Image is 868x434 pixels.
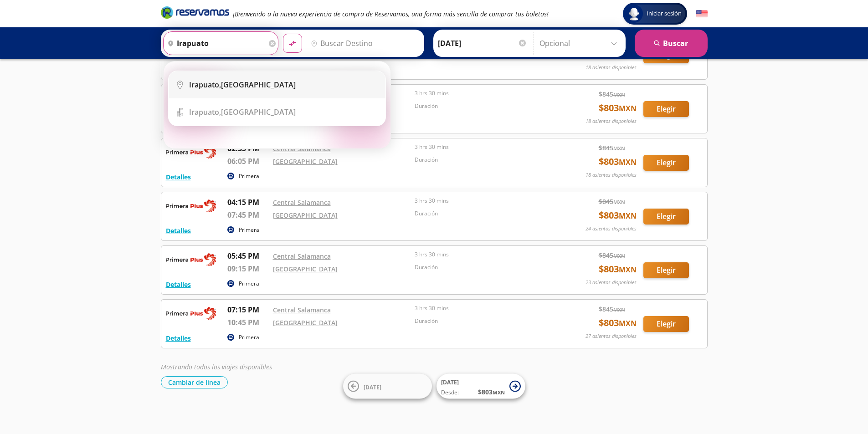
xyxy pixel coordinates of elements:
a: Central Salamanca [273,252,331,260]
p: 23 asientos disponibles [586,279,637,286]
button: Detalles [166,226,191,235]
p: 06:05 PM [227,156,268,167]
img: RESERVAMOS [166,197,216,215]
small: MXN [619,157,637,167]
span: $ 803 [599,209,637,222]
p: Primera [239,280,259,288]
p: Duración [415,102,552,110]
span: $ 803 [478,387,505,397]
p: 3 hrs 30 mins [415,304,552,312]
button: [DATE]Desde:$803MXN [437,374,525,399]
input: Buscar Destino [307,32,419,55]
p: 3 hrs 30 mins [415,250,552,259]
button: Elegir [643,209,689,225]
button: Elegir [643,101,689,117]
img: RESERVAMOS [166,250,216,269]
img: RESERVAMOS [166,304,216,322]
em: Mostrando todos los viajes disponibles [161,363,272,371]
p: Primera [239,172,259,180]
span: [DATE] [364,383,381,391]
button: English [696,8,708,20]
span: $ 803 [599,155,637,168]
p: 3 hrs 30 mins [415,89,552,97]
span: $ 803 [599,101,637,115]
span: $ 803 [599,262,637,276]
input: Elegir Fecha [438,32,527,55]
button: Detalles [166,280,191,289]
p: 18 asientos disponibles [586,117,637,125]
p: 18 asientos disponibles [586,64,637,71]
small: MXN [613,91,625,98]
small: MXN [619,211,637,221]
a: [GEOGRAPHIC_DATA] [273,265,338,273]
button: Elegir [643,316,689,332]
div: [GEOGRAPHIC_DATA] [189,107,296,117]
button: Elegir [643,262,689,278]
a: Central Salamanca [273,306,331,314]
span: Desde: [441,388,459,397]
a: [GEOGRAPHIC_DATA] [273,157,338,166]
p: 27 asientos disponibles [586,332,637,340]
button: [DATE] [343,374,432,399]
small: MXN [619,318,637,328]
p: Primera [239,226,259,234]
input: Buscar Origen [164,32,267,55]
p: Primera [239,333,259,342]
p: 3 hrs 30 mins [415,143,552,151]
small: MXN [619,265,637,275]
a: Brand Logo [161,5,229,22]
button: Elegir [643,155,689,171]
span: $ 845 [599,197,625,206]
a: [GEOGRAPHIC_DATA] [273,318,338,327]
input: Opcional [539,32,621,55]
p: Duración [415,156,552,164]
img: RESERVAMOS [166,143,216,161]
button: Buscar [635,30,708,57]
a: [GEOGRAPHIC_DATA] [273,211,338,220]
p: Duración [415,209,552,218]
div: [GEOGRAPHIC_DATA] [189,80,296,90]
p: Duración [415,317,552,325]
span: $ 845 [599,143,625,153]
button: Detalles [166,172,191,182]
small: MXN [613,145,625,152]
p: Duración [415,263,552,271]
small: MXN [619,103,637,113]
p: 3 hrs 30 mins [415,197,552,205]
p: 18 asientos disponibles [586,171,637,179]
p: 05:45 PM [227,250,268,261]
p: 04:15 PM [227,197,268,208]
span: $ 845 [599,304,625,314]
i: Brand Logo [161,5,229,19]
small: MXN [493,389,505,396]
span: [DATE] [441,378,459,386]
b: Irapuato, [189,107,221,117]
span: $ 803 [599,316,637,330]
button: Cambiar de línea [161,376,228,388]
p: 24 asientos disponibles [586,225,637,233]
span: Iniciar sesión [643,9,685,18]
p: 07:45 PM [227,209,268,220]
b: Irapuato, [189,80,221,90]
span: $ 845 [599,250,625,260]
p: 07:15 PM [227,304,268,315]
button: Detalles [166,333,191,343]
p: 10:45 PM [227,317,268,328]
small: MXN [613,252,625,259]
em: ¡Bienvenido a la nueva experiencia de compra de Reservamos, una forma más sencilla de comprar tus... [233,10,549,18]
a: Central Salamanca [273,198,331,207]
small: MXN [613,199,625,205]
small: MXN [613,306,625,313]
p: 09:15 PM [227,263,268,274]
span: $ 845 [599,89,625,99]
